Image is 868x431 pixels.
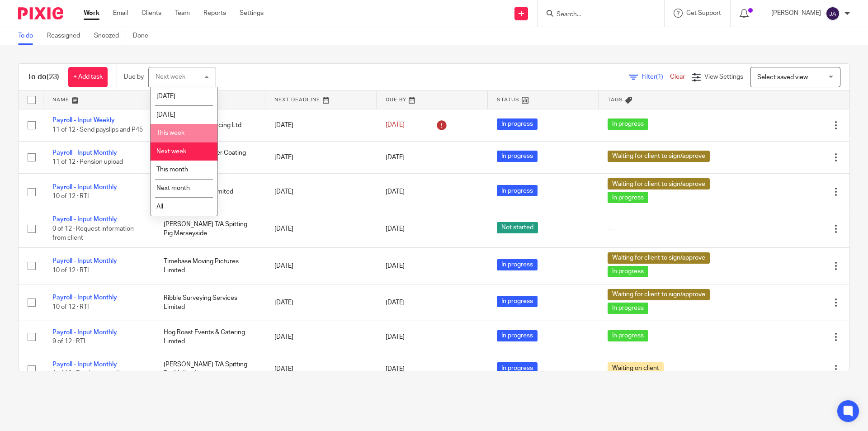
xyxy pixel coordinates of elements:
span: This week [156,130,184,136]
span: Next week [156,148,186,155]
span: 10 of 12 · RTI [52,304,89,310]
a: Team [175,9,190,18]
span: [DATE] [156,112,175,118]
h1: To do [28,72,59,82]
td: [PERSON_NAME] T/A Spitting Pig Merseyside [155,210,266,247]
span: 11 of 12 · Pension upload [52,159,123,165]
span: In progress [608,118,648,130]
span: Filter [642,74,670,80]
p: [PERSON_NAME] [771,9,821,18]
span: Get Support [686,10,721,16]
a: Email [113,9,128,18]
span: 9 of 12 · RTI [52,338,85,345]
span: Waiting on client [608,362,664,374]
a: Payroll - Input Monthly [52,150,117,156]
span: In progress [608,192,648,203]
span: In progress [608,303,648,314]
span: 10 of 12 · RTI [52,267,89,274]
a: Clear [670,74,685,80]
input: Search [556,11,637,19]
td: [PERSON_NAME] T/A Spitting Pig Midlands [155,353,266,385]
p: Due by [124,72,144,81]
a: Done [133,27,155,45]
span: 10 of 12 · RTI [52,193,89,199]
span: Waiting for client to sign/approve [608,289,710,300]
a: Payroll - Input Monthly [52,294,117,301]
a: + Add task [68,67,108,87]
span: In progress [497,185,538,196]
span: 0 of 12 · Request information from client [52,226,134,242]
td: [DATE] [265,247,377,284]
span: In progress [497,259,538,270]
td: [DATE] [265,210,377,247]
span: [DATE] [386,263,405,269]
td: [DATE] [265,174,377,210]
span: [DATE] [386,334,405,340]
td: Hog Roast Events & Catering Limited [155,321,266,353]
span: Waiting for client to sign/approve [608,151,710,162]
img: Pixie [18,7,63,19]
div: --- [608,224,729,233]
a: Reports [203,9,226,18]
td: [DATE] [265,321,377,353]
span: Select saved view [757,74,808,81]
span: [DATE] [386,154,405,161]
a: Payroll - Input Monthly [52,329,117,336]
td: Ribble Surveying Services Limited [155,284,266,321]
span: [DATE] [386,366,405,372]
span: Waiting for client to sign/approve [608,178,710,189]
td: [DATE] [265,284,377,321]
span: [DATE] [386,226,405,232]
span: In progress [497,118,538,130]
img: svg%3E [826,6,840,21]
span: Next month [156,185,190,191]
span: [DATE] [386,122,405,128]
span: Tags [608,97,623,102]
td: [DATE] [265,109,377,141]
a: Reassigned [47,27,87,45]
span: View Settings [704,74,743,80]
span: [DATE] [156,93,175,99]
span: In progress [497,296,538,307]
span: Waiting for client to sign/approve [608,252,710,264]
span: In progress [608,266,648,277]
span: In progress [497,151,538,162]
span: (23) [47,73,59,81]
a: Payroll - Input Monthly [52,258,117,264]
div: Next week [156,74,185,80]
a: Payroll - Input Weekly [52,117,115,123]
span: In progress [497,330,538,341]
span: In progress [608,330,648,341]
span: 1 of 12 · Employment allowance [52,371,141,377]
span: 11 of 12 · Send payslips and P45 [52,127,143,133]
td: [DATE] [265,353,377,385]
a: Work [84,9,99,18]
span: This month [156,166,188,173]
span: Not started [497,222,538,233]
a: Snoozed [94,27,126,45]
span: (1) [656,74,663,80]
span: [DATE] [386,299,405,306]
a: Payroll - Input Monthly [52,216,117,223]
a: Payroll - Input Monthly [52,361,117,368]
span: [DATE] [386,189,405,195]
span: All [156,204,163,210]
td: Timebase Moving Pictures Limited [155,247,266,284]
td: [DATE] [265,141,377,173]
a: Clients [142,9,161,18]
a: Payroll - Input Monthly [52,184,117,190]
span: In progress [497,362,538,374]
a: To do [18,27,40,45]
a: Settings [240,9,264,18]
